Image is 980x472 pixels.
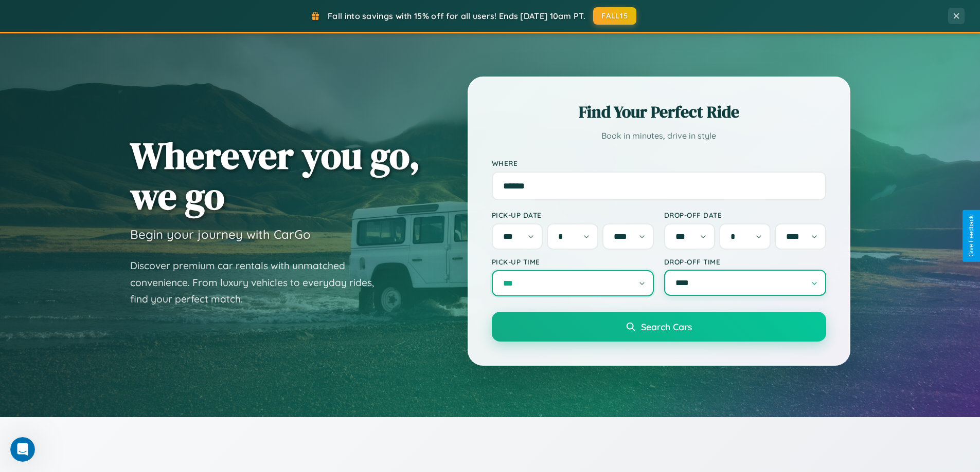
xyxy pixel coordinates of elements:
label: Pick-up Time [492,257,654,266]
p: Book in minutes, drive in style [492,128,826,143]
h1: Wherever you go, we go [130,135,420,216]
span: Search Cars [641,321,692,332]
label: Where [492,159,826,167]
div: Give Feedback [968,215,975,257]
h2: Find Your Perfect Ride [492,101,826,123]
p: Discover premium car rentals with unmatched convenience. From luxury vehicles to everyday rides, ... [130,257,387,308]
label: Drop-off Date [664,211,826,219]
h3: Begin your journey with CarGo [130,226,311,242]
span: Fall into savings with 15% off for all users! Ends [DATE] 10am PT. [328,11,585,21]
label: Drop-off Time [664,257,826,266]
iframe: Intercom live chat [10,437,35,462]
button: FALL15 [593,7,636,25]
label: Pick-up Date [492,211,654,219]
button: Search Cars [492,312,826,342]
